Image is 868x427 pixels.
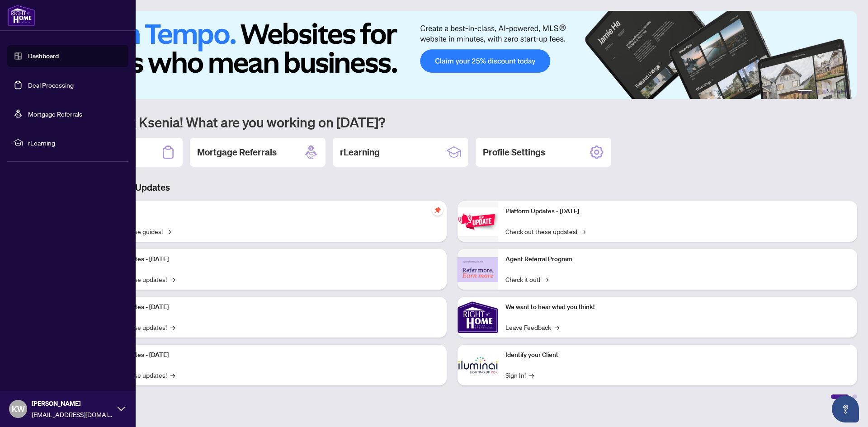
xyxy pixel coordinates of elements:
[47,11,857,99] img: Slide 0
[797,90,812,94] button: 1
[95,254,439,264] p: Platform Updates - [DATE]
[830,90,834,94] button: 4
[483,146,545,159] h2: Profile Settings
[555,322,559,332] span: →
[544,274,548,284] span: →
[458,345,498,385] img: Identify your Client
[32,399,113,408] span: [PERSON_NAME]
[28,110,82,118] a: Mortgage Referrals
[166,226,171,236] span: →
[170,274,175,284] span: →
[170,370,175,380] span: →
[340,146,380,159] h2: rLearning
[32,409,113,419] span: [EMAIL_ADDRESS][DOMAIN_NAME]
[823,90,826,94] button: 3
[458,257,498,282] img: Agent Referral Program
[47,181,857,194] h3: Brokerage & Industry Updates
[7,5,35,26] img: logo
[581,226,585,236] span: →
[816,90,819,94] button: 2
[505,350,850,360] p: Identify your Client
[529,370,534,380] span: →
[458,207,498,236] img: Platform Updates - June 23, 2025
[505,206,850,216] p: Platform Updates - [DATE]
[12,403,25,415] span: KW
[505,370,534,380] a: Sign In!→
[28,138,122,148] span: rLearning
[28,52,59,60] a: Dashboard
[28,81,74,89] a: Deal Processing
[95,302,439,312] p: Platform Updates - [DATE]
[505,322,559,332] a: Leave Feedback→
[458,297,498,338] img: We want to hear what you think!
[95,206,439,216] p: Self-Help
[170,322,175,332] span: →
[505,302,850,312] p: We want to hear what you think!
[197,146,277,159] h2: Mortgage Referrals
[432,205,443,216] span: pushpin
[505,254,850,264] p: Agent Referral Program
[837,90,841,94] button: 5
[95,350,439,360] p: Platform Updates - [DATE]
[505,274,548,284] a: Check it out!→
[832,395,859,422] button: Open asap
[505,226,585,236] a: Check out these updates!→
[47,113,857,131] h1: Welcome back Ksenia! What are you working on [DATE]?
[844,90,848,94] button: 6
